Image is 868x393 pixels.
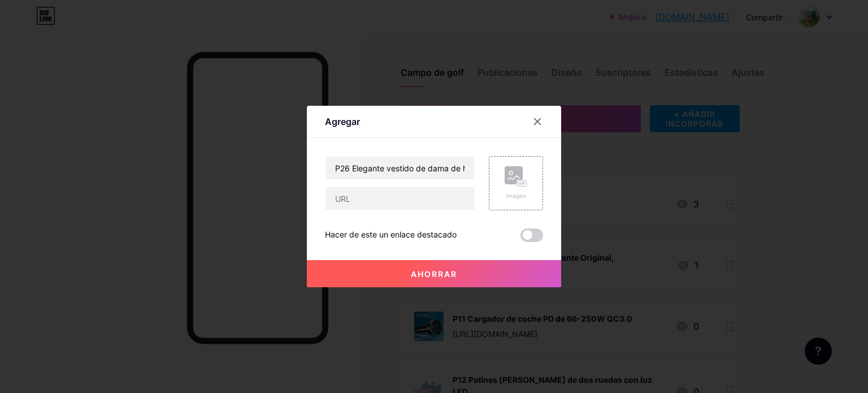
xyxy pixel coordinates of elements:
button: Ahorrar [307,260,561,287]
font: Imagen [506,192,526,199]
input: URL [325,187,475,210]
font: Agregar [325,116,360,127]
font: Ahorrar [411,269,457,279]
font: Hacer de este un enlace destacado [325,230,457,239]
input: Título [325,157,475,179]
